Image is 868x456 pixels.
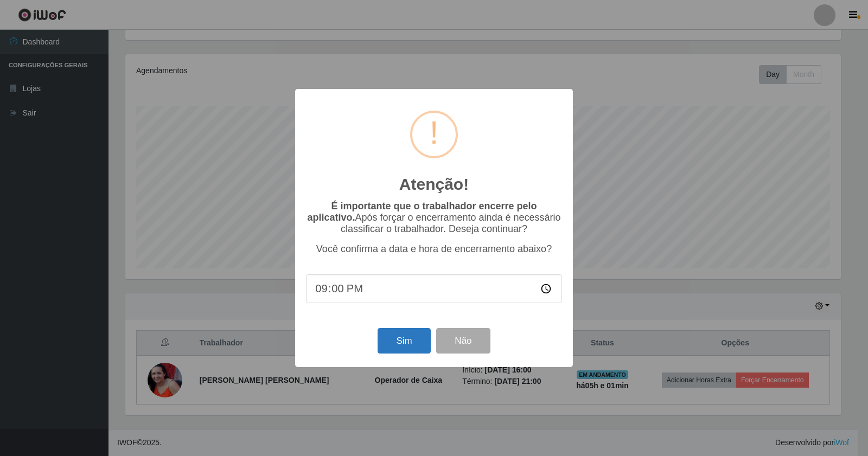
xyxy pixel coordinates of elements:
p: Após forçar o encerramento ainda é necessário classificar o trabalhador. Deseja continuar? [306,201,562,235]
h2: Atenção! [399,175,469,194]
button: Sim [378,328,430,354]
button: Não [436,328,490,354]
b: É importante que o trabalhador encerre pelo aplicativo. [307,201,537,223]
p: Você confirma a data e hora de encerramento abaixo? [306,243,562,255]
